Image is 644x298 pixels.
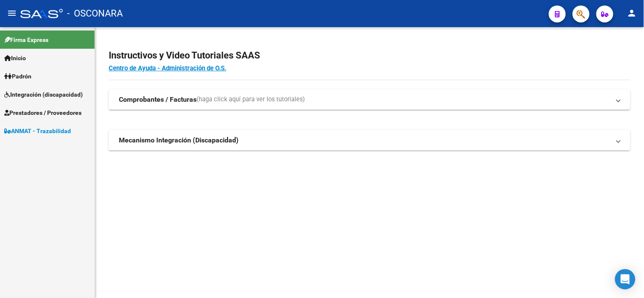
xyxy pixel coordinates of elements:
[4,72,31,81] span: Padrón
[109,64,226,72] a: Centro de Ayuda - Administración de O.S.
[109,47,630,64] h2: Instructivos y Video Tutoriales SAAS
[119,95,197,104] strong: Comprobantes / Facturas
[197,95,305,104] span: (haga click aquí para ver los tutoriales)
[4,126,71,136] span: ANMAT - Trazabilidad
[109,130,630,150] mat-expansion-panel-header: Mecanismo Integración (Discapacidad)
[4,35,48,45] span: Firma Express
[119,136,239,145] strong: Mecanismo Integración (Discapacidad)
[627,8,637,18] mat-icon: person
[4,53,26,63] span: Inicio
[109,89,630,110] mat-expansion-panel-header: Comprobantes / Facturas(haga click aquí para ver los tutoriales)
[4,108,82,117] span: Prestadores / Proveedores
[7,8,17,18] mat-icon: menu
[67,4,123,23] span: - OSCONARA
[615,269,636,290] div: Open Intercom Messenger
[4,90,83,99] span: Integración (discapacidad)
